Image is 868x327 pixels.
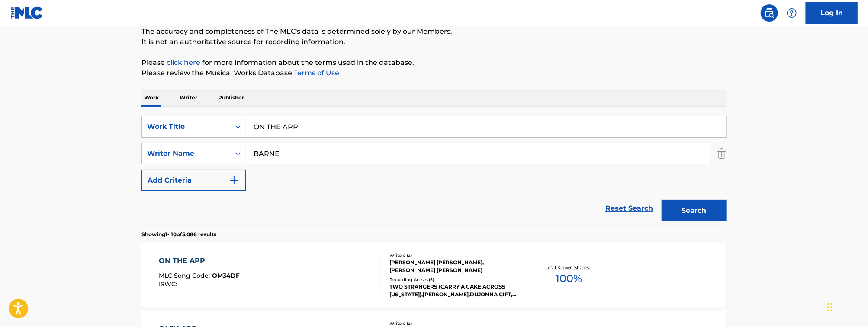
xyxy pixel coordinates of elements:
div: Writers ( 2 ) [389,320,520,327]
img: MLC Logo [10,6,44,19]
p: The accuracy and completeness of The MLC's data is determined solely by our Members. [141,26,727,37]
p: Please for more information about the terms used in the database. [141,58,727,68]
p: Work [141,89,161,107]
p: Publisher [215,89,247,107]
p: Please review the Musical Works Database [141,68,727,78]
div: Help [783,4,800,22]
iframe: Chat Widget [825,285,868,327]
div: TWO STRANGERS (CARRY A CAKE ACROSS [US_STATE]),[PERSON_NAME],DUJONNA GIFT, [PERSON_NAME]|TWO STRA... [389,283,520,298]
p: Total Known Shares: [546,264,592,271]
a: ON THE APPMLC Song Code:OM34DFISWC:Writers (2)[PERSON_NAME] [PERSON_NAME], [PERSON_NAME] [PERSON_... [141,243,727,308]
div: Writer Name [147,148,225,159]
div: Drag [827,294,833,320]
img: help [787,8,797,18]
span: ISWC : [159,280,180,288]
span: 100 % [556,271,582,286]
p: Writer [177,89,200,107]
div: [PERSON_NAME] [PERSON_NAME], [PERSON_NAME] [PERSON_NAME] [389,259,520,274]
button: Add Criteria [141,170,246,191]
div: ON THE APP [159,256,240,266]
form: Search Form [141,116,727,226]
img: 9d2ae6d4665cec9f34b9.svg [229,175,239,186]
div: Work Title [147,122,225,132]
img: search [764,8,775,18]
a: Terms of Use [292,69,339,77]
img: Delete Criterion [717,143,727,164]
p: Showing 1 - 10 of 5,086 results [141,231,216,238]
div: Recording Artists ( 5 ) [389,276,520,283]
a: Log In [806,2,858,24]
a: Reset Search [601,199,657,218]
p: It is not an authoritative source for recording information. [141,37,727,47]
span: OM34DF [212,272,240,279]
span: MLC Song Code : [159,272,212,279]
a: click here [167,58,200,67]
div: Writers ( 2 ) [389,252,520,259]
button: Search [662,200,727,221]
a: Public Search [761,4,778,22]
